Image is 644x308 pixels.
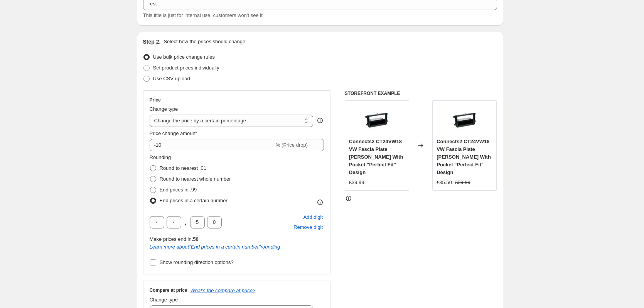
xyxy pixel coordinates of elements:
b: .50 [192,236,199,242]
span: Connects2 CT24VW18 VW Fascia Plate [PERSON_NAME] With Pocket "Perfect Fit" Design [437,139,491,175]
span: Change type [150,297,178,303]
button: Remove placeholder [292,222,324,232]
span: % (Price drop) [276,142,308,148]
strike: £39.99 [455,179,470,186]
h2: Step 2. [143,38,161,46]
span: Change type [150,106,178,112]
input: ﹡ [150,216,164,228]
img: connects2-41769089040665_80x.jpg [449,105,480,135]
span: Price change amount [150,130,197,136]
span: Add digit [303,213,323,221]
span: Round to nearest whole number [160,176,231,182]
h6: STOREFRONT EXAMPLE [345,90,497,96]
span: . [184,216,188,228]
span: Round to nearest .01 [160,165,206,171]
input: ﹡ [167,216,181,228]
span: Connects2 CT24VW18 VW Fascia Plate [PERSON_NAME] With Pocket "Perfect Fit" Design [349,139,403,175]
span: Remove digit [293,223,323,231]
h3: Compare at price [150,287,187,293]
i: Learn more about " End prices in a certain number " rounding [150,244,280,250]
input: ﹡ [207,216,222,228]
span: Set product prices individually [153,65,219,71]
button: Add placeholder [302,212,324,222]
img: connects2-41769089040665_80x.jpg [361,105,392,135]
span: Use CSV upload [153,76,190,81]
span: Make prices end in [150,236,199,242]
span: This title is just for internal use, customers won't see it [143,12,263,18]
div: £35.50 [437,179,452,186]
span: Show rounding direction options? [160,259,234,265]
span: Use bulk price change rules [153,54,215,60]
h3: Price [150,97,161,103]
div: help [316,117,324,124]
input: ﹡ [190,216,205,228]
p: Select how the prices should change [164,38,245,46]
span: Rounding [150,154,171,160]
input: -15 [150,139,274,151]
button: What's the compare at price? [191,288,256,293]
span: End prices in a certain number [160,198,228,203]
div: £39.99 [349,179,364,186]
a: Learn more about"End prices in a certain number"rounding [150,244,280,250]
span: End prices in .99 [160,187,197,193]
